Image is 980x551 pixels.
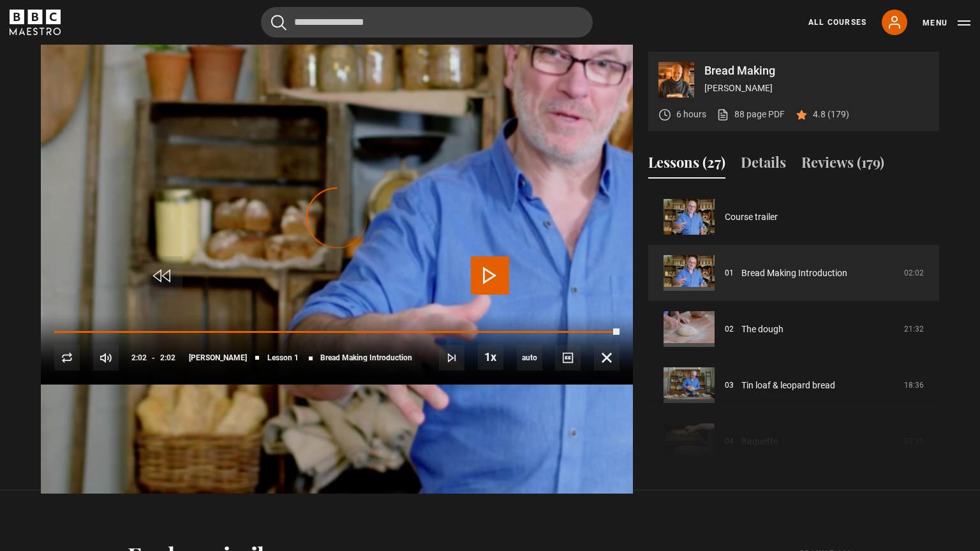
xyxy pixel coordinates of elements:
[271,15,286,31] button: Submit the search query
[517,345,542,371] div: Current quality: 360p
[704,65,929,77] p: Bread Making
[261,7,593,38] input: Search
[152,353,155,362] span: -
[320,354,412,362] span: Bread Making Introduction
[725,210,778,224] a: Course trailer
[439,345,464,371] button: Next Lesson
[54,331,620,334] div: Progress Bar
[676,108,706,121] p: 6 hours
[704,82,929,95] p: [PERSON_NAME]
[93,345,119,371] button: Mute
[517,345,542,371] span: auto
[131,346,147,369] span: 2:02
[813,108,849,121] p: 4.8 (179)
[801,152,884,179] button: Reviews (179)
[923,17,970,29] button: Toggle navigation
[808,17,866,28] a: All Courses
[594,345,620,371] button: Fullscreen
[54,345,80,371] button: Replay
[478,344,503,370] button: Playback Rate
[555,345,581,371] button: Captions
[10,10,61,35] svg: BBC Maestro
[189,354,247,362] span: [PERSON_NAME]
[741,152,786,179] button: Details
[267,354,299,362] span: Lesson 1
[741,267,847,280] a: Bread Making Introduction
[741,379,835,392] a: Tin loaf & leopard bread
[160,346,175,369] span: 2:02
[716,108,785,121] a: 88 page PDF
[648,152,725,179] button: Lessons (27)
[41,52,633,385] video-js: Video Player
[741,323,783,336] a: The dough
